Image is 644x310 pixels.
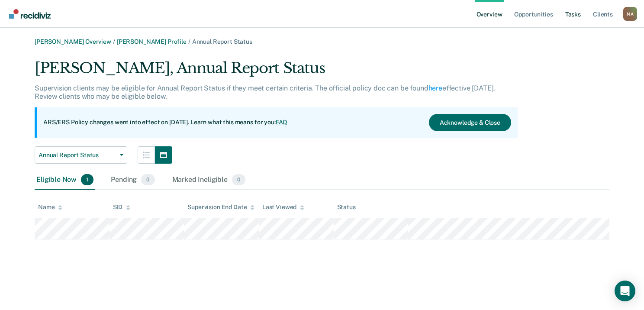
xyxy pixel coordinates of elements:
div: Name [38,203,62,211]
p: Supervision clients may be eligible for Annual Report Status if they meet certain criteria. The o... [35,84,495,100]
div: [PERSON_NAME], Annual Report Status [35,59,518,84]
button: Profile dropdown button [623,7,637,21]
div: Last Viewed [262,203,304,211]
span: / [187,38,192,45]
div: Supervision End Date [187,203,254,211]
a: here [428,84,442,92]
div: Open Intercom Messenger [615,281,635,301]
p: ARS/ERS Policy changes went into effect on [DATE]. Learn what this means for you: [43,118,287,127]
a: FAQ [276,119,288,126]
button: Annual Report Status [35,146,127,164]
div: Marked Ineligible0 [171,171,248,190]
span: Annual Report Status [192,38,252,45]
div: N A [623,7,637,21]
img: Recidiviz [9,9,51,19]
span: 0 [141,174,155,185]
div: Eligible Now1 [35,171,95,190]
span: 1 [81,174,93,185]
div: Pending0 [109,171,156,190]
span: / [111,38,117,45]
div: Status [337,203,356,211]
button: Acknowledge & Close [429,114,511,131]
div: SID [113,203,131,211]
span: Annual Report Status [39,152,116,159]
a: [PERSON_NAME] Overview [35,38,111,45]
span: 0 [232,174,245,185]
a: [PERSON_NAME] Profile [117,38,187,45]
